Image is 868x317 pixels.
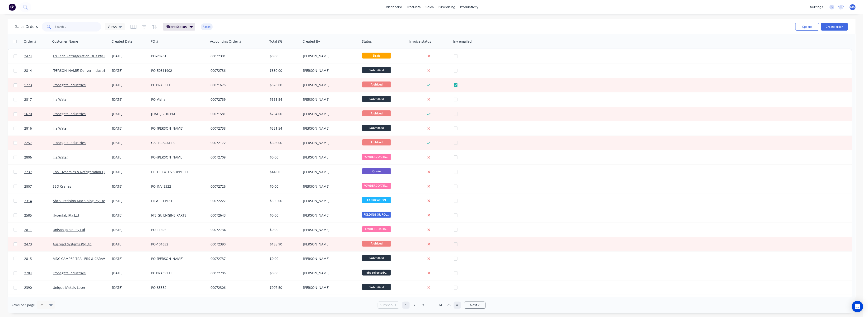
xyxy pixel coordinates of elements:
[821,23,848,31] button: Create order
[303,271,356,276] div: [PERSON_NAME]
[852,301,863,312] div: Open Intercom Messenger
[270,97,298,102] div: $551.54
[210,39,241,44] div: Accounting Order #
[165,24,187,29] span: Filters: Status
[210,155,263,160] div: 00072709
[112,155,147,160] div: [DATE]
[53,213,79,217] a: Hyperfab Pty Ltd
[151,170,204,174] div: FOLD PLATES SUPPLIED
[405,4,423,11] div: products
[201,23,213,30] button: Reset
[112,140,147,145] div: [DATE]
[362,255,391,261] span: Submitted
[112,227,147,232] div: [DATE]
[24,165,53,179] a: 2737
[210,54,263,59] div: 00072391
[53,97,68,102] a: Jila Water
[270,126,298,131] div: $551.54
[9,4,16,11] img: Factory
[362,53,391,59] span: Draft
[362,39,372,44] div: Status
[108,24,117,29] span: Views
[24,223,53,237] a: 2811
[303,83,356,87] div: [PERSON_NAME]
[53,256,109,261] a: MDC CAMPER TRAILERS & CARAVAN
[470,303,477,308] span: Next
[53,68,120,73] a: [PERSON_NAME] Denver Industries Pty Ltd
[464,303,485,308] a: Next page
[53,271,86,275] a: Stonegate Industries
[24,170,32,174] span: 2737
[270,54,298,59] div: $0.00
[53,83,86,87] a: Stonegate Industries
[24,285,32,290] span: 2390
[151,83,204,87] div: PC BRACKETS
[53,199,105,203] a: Abco Precision Machining Pty Ltd
[428,302,435,309] a: Jump forward
[362,168,391,174] span: Quote
[112,97,147,102] div: [DATE]
[112,83,147,87] div: [DATE]
[402,302,410,309] a: Page 1 is your current page
[270,227,298,232] div: $0.00
[303,97,356,102] div: [PERSON_NAME]
[151,285,204,290] div: PO-35552
[210,199,263,203] div: 00072227
[151,256,204,261] div: PO-[PERSON_NAME]
[53,227,85,232] a: Unison Joints Pty Ltd
[210,271,263,276] div: 00072706
[362,67,391,73] span: Submitted
[362,125,391,131] span: Submitted
[303,155,356,160] div: [PERSON_NAME]
[303,213,356,218] div: [PERSON_NAME]
[269,39,282,44] div: Total ($)
[362,212,391,218] span: FOLDING OR ROLL...
[24,78,53,92] a: 1773
[112,184,147,189] div: [DATE]
[303,68,356,73] div: [PERSON_NAME]
[24,63,53,78] a: 2814
[112,112,147,116] div: [DATE]
[210,227,263,232] div: 00072734
[151,126,204,131] div: PO-[PERSON_NAME]
[112,170,147,174] div: [DATE]
[210,68,263,73] div: 00072736
[436,4,458,11] div: purchasing
[24,140,32,145] span: 2257
[270,213,298,218] div: $0.00
[210,126,263,131] div: 00072738
[210,213,263,218] div: 00072643
[362,197,391,203] span: FABRICATION
[24,68,32,73] span: 2814
[24,54,32,59] span: 2474
[24,227,32,232] span: 2811
[270,256,298,261] div: $0.00
[24,252,53,266] a: 2815
[24,121,53,136] a: 2816
[24,92,53,107] a: 2817
[151,155,204,160] div: PO-[PERSON_NAME]
[303,170,356,174] div: [PERSON_NAME]
[362,110,391,116] span: Archived
[303,184,356,189] div: [PERSON_NAME]
[362,82,391,87] span: Archived
[270,170,298,174] div: $44.00
[112,126,147,131] div: [DATE]
[24,126,32,131] span: 2816
[270,184,298,189] div: $0.00
[55,22,101,32] input: Search...
[24,295,53,309] a: 2813
[210,140,263,145] div: 00072172
[270,285,298,290] div: $907.50
[210,112,263,116] div: 00071581
[151,213,204,218] div: FTE GU ENGINE PARTS
[270,242,298,247] div: $185.90
[53,140,86,145] a: Stonegate Industries
[808,4,826,11] div: settings
[303,256,356,261] div: [PERSON_NAME]
[303,285,356,290] div: [PERSON_NAME]
[850,5,855,9] span: MA
[210,184,263,189] div: 00072726
[24,184,32,189] span: 2807
[24,107,53,121] a: 1670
